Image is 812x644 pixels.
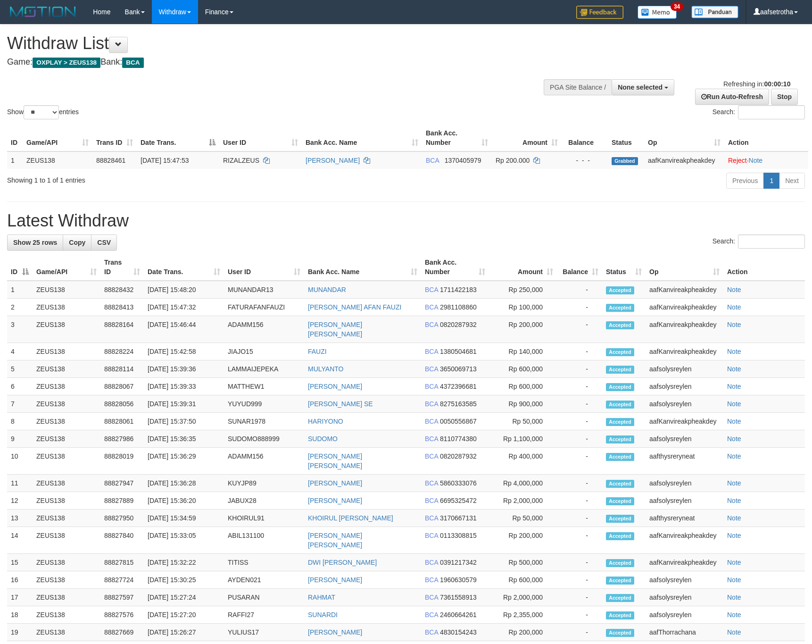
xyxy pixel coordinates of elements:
th: Bank Acc. Name: activate to sort column ascending [302,125,422,151]
td: [DATE] 15:34:59 [144,510,224,527]
a: Note [727,479,741,487]
td: 88827597 [100,589,144,606]
td: 88827724 [100,571,144,589]
span: Copy [69,239,85,246]
td: 88828164 [100,316,144,343]
td: Rp 50,000 [489,510,557,527]
a: [PERSON_NAME] [308,383,362,390]
a: Note [727,321,741,328]
td: ADAMM156 [224,316,304,343]
td: [DATE] 15:47:32 [144,299,224,316]
td: - [557,316,602,343]
th: ID: activate to sort column descending [7,254,33,281]
th: User ID: activate to sort column ascending [224,254,304,281]
a: Copy [63,234,91,251]
td: aafsolysreylen [646,589,723,606]
td: - [557,589,602,606]
td: ZEUS138 [23,151,92,169]
a: [PERSON_NAME] [308,576,362,584]
a: Note [727,400,741,408]
td: 16 [7,571,33,589]
td: JABUX28 [224,492,304,510]
a: Note [727,532,741,539]
td: Rp 2,000,000 [489,492,557,510]
th: Date Trans.: activate to sort column descending [137,125,219,151]
td: 17 [7,589,33,606]
td: Rp 600,000 [489,571,557,589]
button: None selected [612,79,674,95]
td: 88828432 [100,281,144,299]
td: aafKanvireakpheakdey [644,151,724,169]
td: KHOIRUL91 [224,510,304,527]
td: ADAMM156 [224,448,304,475]
th: Game/API: activate to sort column ascending [23,125,92,151]
span: BCA [425,321,438,328]
span: Copy 2981108860 to clipboard [440,303,477,311]
td: ZEUS138 [33,413,100,430]
th: Bank Acc. Number: activate to sort column ascending [421,254,489,281]
span: Show 25 rows [13,239,57,246]
span: 88828461 [96,157,125,164]
td: [DATE] 15:36:35 [144,430,224,448]
td: 88828413 [100,299,144,316]
td: ZEUS138 [33,475,100,492]
span: BCA [425,418,438,425]
span: Copy 0820287932 to clipboard [440,452,477,460]
a: Note [727,594,741,601]
span: Copy 1380504681 to clipboard [440,348,477,355]
th: Action [723,254,805,281]
label: Show entries [7,105,79,119]
td: 1 [7,281,33,299]
a: Reject [728,157,747,164]
td: aafKanvireakpheakdey [646,281,723,299]
span: CSV [97,239,111,246]
td: [DATE] 15:33:05 [144,527,224,554]
span: Copy 0820287932 to clipboard [440,321,477,328]
input: Search: [738,234,805,249]
td: ZEUS138 [33,395,100,413]
span: BCA [425,452,438,460]
a: RAHMAT [308,594,335,601]
a: [PERSON_NAME] [PERSON_NAME] [308,321,362,338]
td: ZEUS138 [33,510,100,527]
a: CSV [91,234,117,251]
td: 1 [7,151,23,169]
th: Balance: activate to sort column ascending [557,254,602,281]
th: Status [608,125,644,151]
td: TITISS [224,554,304,571]
th: Bank Acc. Name: activate to sort column ascending [304,254,421,281]
a: Note [727,383,741,390]
span: BCA [425,365,438,373]
td: 88828114 [100,360,144,378]
th: Amount: activate to sort column ascending [492,125,562,151]
td: - [557,475,602,492]
span: Accepted [606,366,634,374]
th: Balance [562,125,608,151]
td: [DATE] 15:39:33 [144,378,224,395]
span: BCA [425,383,438,390]
a: Note [727,559,741,566]
td: ZEUS138 [33,299,100,316]
select: Showentries [24,105,59,119]
span: BCA [425,594,438,601]
td: 88827950 [100,510,144,527]
span: BCA [425,479,438,487]
a: [PERSON_NAME] AFAN FAUZI [308,303,401,311]
a: [PERSON_NAME] SE [308,400,373,408]
img: Feedback.jpg [576,6,623,19]
img: Button%20Memo.svg [638,6,677,19]
span: Copy 0391217342 to clipboard [440,559,477,566]
a: Show 25 rows [7,234,63,251]
td: Rp 250,000 [489,281,557,299]
td: - [557,343,602,360]
td: LAMMAIJEPEKA [224,360,304,378]
label: Search: [713,105,805,119]
td: ABIL131100 [224,527,304,554]
h4: Game: Bank: [7,58,532,67]
th: Amount: activate to sort column ascending [489,254,557,281]
td: 13 [7,510,33,527]
td: 88827986 [100,430,144,448]
td: AYDEN021 [224,571,304,589]
td: Rp 4,000,000 [489,475,557,492]
a: MUNANDAR [308,286,346,293]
